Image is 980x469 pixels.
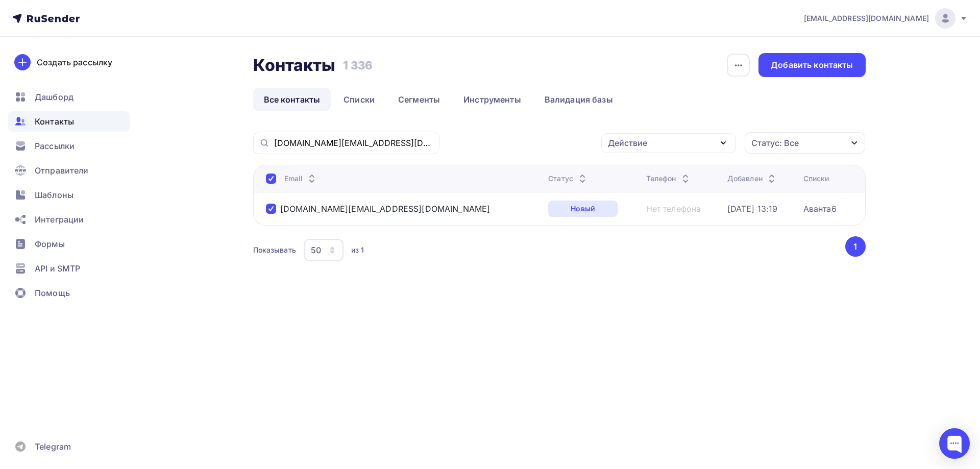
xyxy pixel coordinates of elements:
span: Отправители [35,164,89,177]
button: 50 [303,238,344,262]
h3: 1 336 [343,58,373,72]
button: Статус: Все [744,132,866,154]
div: Добавлен [727,174,778,184]
a: Валидация базы [534,88,624,111]
div: из 1 [351,245,364,255]
a: Отправители [8,160,130,181]
div: Создать рассылку [37,56,112,68]
input: Поиск [274,137,433,149]
div: Статус: Все [751,137,799,149]
span: Интеграции [35,213,84,226]
a: [DOMAIN_NAME][EMAIL_ADDRESS][DOMAIN_NAME] [280,204,491,214]
span: Шаблоны [35,189,73,201]
button: Действие [601,133,736,153]
span: Telegram [35,440,71,453]
a: Рассылки [8,136,130,156]
a: [DATE] 13:19 [727,204,778,214]
a: Инструменты [453,88,532,111]
span: Формы [35,238,65,250]
a: Формы [8,234,130,254]
a: Контакты [8,111,130,132]
span: [EMAIL_ADDRESS][DOMAIN_NAME] [804,13,929,23]
button: Go to page 1 [845,236,866,257]
span: Контакты [35,115,74,128]
a: Новый [548,201,618,217]
div: Списки [803,174,829,184]
a: [EMAIL_ADDRESS][DOMAIN_NAME] [804,8,968,29]
div: Статус [548,174,589,184]
div: Действие [608,137,647,149]
a: Все контакты [253,88,331,111]
a: Шаблоны [8,185,130,205]
a: Нет телефона [646,204,701,214]
a: Дашборд [8,87,130,107]
a: Аванта6 [803,204,837,214]
div: Добавить контакты [771,59,853,71]
span: Рассылки [35,140,75,152]
div: Телефон [646,174,692,184]
span: Дашборд [35,91,73,103]
div: 50 [311,244,321,256]
span: Помощь [35,287,70,299]
a: Списки [333,88,385,111]
div: Email [284,174,318,184]
span: API и SMTP [35,262,80,275]
h2: Контакты [253,55,336,76]
ul: Pagination [843,236,866,257]
div: Показывать [253,245,296,255]
a: Сегменты [387,88,451,111]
